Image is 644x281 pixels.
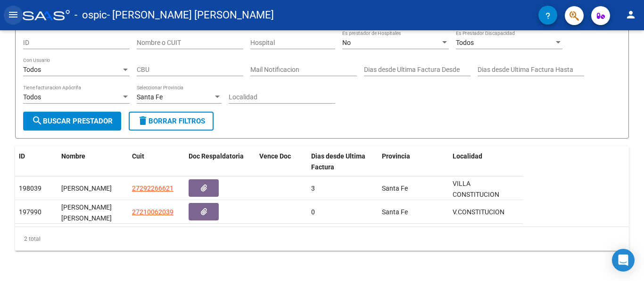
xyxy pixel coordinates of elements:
[449,146,520,177] datatable-header-cell: Localidad
[129,112,214,131] button: Borrar Filtros
[32,117,113,125] span: Buscar Prestador
[453,152,482,160] span: Localidad
[311,152,365,171] span: Dias desde Ultima Factura
[8,9,19,20] mat-icon: menu
[137,115,149,126] mat-icon: delete
[61,202,124,222] div: [PERSON_NAME] [PERSON_NAME]
[342,39,351,46] span: No
[185,146,256,177] datatable-header-cell: Doc Respaldatoria
[23,93,41,101] span: Todos
[307,146,378,177] datatable-header-cell: Dias desde Ultima Factura
[132,184,173,192] span: 27292266621
[61,183,124,194] div: [PERSON_NAME]
[520,146,571,177] datatable-header-cell: Creado
[132,152,144,160] span: Cuit
[19,184,41,192] span: 198039
[189,152,244,160] span: Doc Respaldatoria
[132,208,173,216] span: 27210062039
[612,249,635,272] div: Open Intercom Messenger
[58,146,128,177] datatable-header-cell: Nombre
[19,208,41,216] span: 197990
[311,208,315,216] span: 0
[23,112,121,131] button: Buscar Prestador
[453,180,499,198] span: VILLA CONSTITUCION
[32,115,43,126] mat-icon: search
[256,146,307,177] datatable-header-cell: Vence Doc
[128,146,185,177] datatable-header-cell: Cuit
[107,5,274,26] span: - [PERSON_NAME] [PERSON_NAME]
[311,184,315,192] span: 3
[15,146,58,177] datatable-header-cell: ID
[23,66,41,73] span: Todos
[137,117,205,125] span: Borrar Filtros
[19,152,25,160] span: ID
[382,184,408,192] span: Santa Fe
[378,146,449,177] datatable-header-cell: Provincia
[137,93,163,101] span: Santa Fe
[456,39,474,46] span: Todos
[382,208,408,216] span: Santa Fe
[625,9,636,20] mat-icon: person
[259,152,291,160] span: Vence Doc
[74,5,107,26] span: - ospic
[61,152,85,160] span: Nombre
[15,227,629,251] div: 2 total
[382,152,410,160] span: Provincia
[453,208,504,216] span: V.CONSTITUCION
